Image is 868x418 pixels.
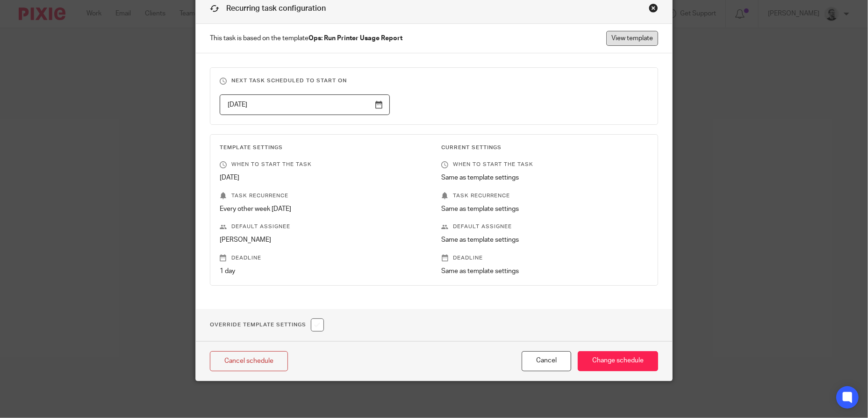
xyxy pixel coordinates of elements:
p: Same as template settings [441,173,648,182]
p: [DATE] [220,173,427,182]
p: Deadline [220,254,427,262]
a: Cancel schedule [210,351,288,371]
button: Cancel [522,351,571,371]
p: Default assignee [220,223,427,231]
p: When to start the task [441,161,648,168]
a: View template [606,31,658,46]
p: Same as template settings [441,204,648,214]
p: 1 day [220,267,427,276]
strong: Ops: Run Printer Usage Report [308,35,402,42]
h1: Override Template Settings [210,318,324,332]
h3: Current Settings [441,144,648,151]
p: Default assignee [441,223,648,231]
h3: Template Settings [220,144,427,151]
p: Same as template settings [441,267,648,276]
p: Task recurrence [441,192,648,200]
p: [PERSON_NAME] [220,235,427,245]
p: Every other week [DATE] [220,204,427,214]
h1: Recurring task configuration [210,3,326,14]
p: Deadline [441,254,648,262]
p: Task recurrence [220,192,427,200]
span: This task is based on the template [210,34,402,43]
h3: Next task scheduled to start on [220,77,648,85]
p: When to start the task [220,161,427,168]
input: Change schedule [578,351,658,371]
div: Close this dialog window [649,3,658,13]
p: Same as template settings [441,235,648,245]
